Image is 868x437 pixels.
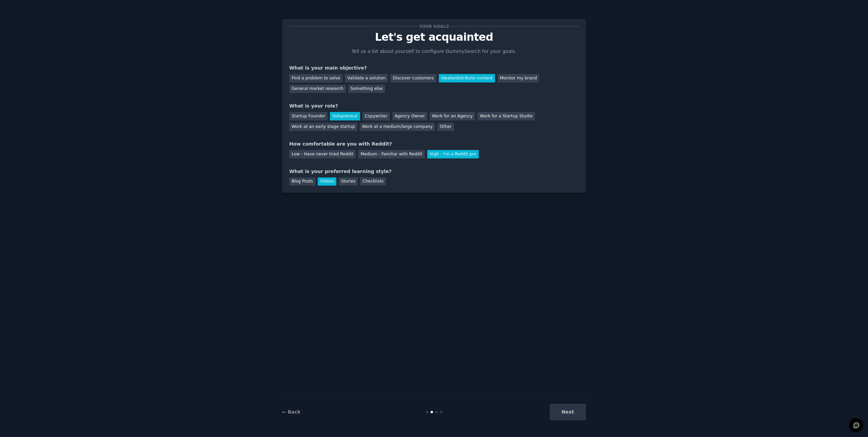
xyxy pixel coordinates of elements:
[477,112,535,120] div: Work for a Startup Studio
[318,177,336,186] div: Videos
[360,177,386,186] div: Checklists
[289,150,356,158] div: Low - Have never tried Reddit
[497,74,539,82] div: Monitor my brand
[289,177,315,186] div: Blog Posts
[348,85,385,93] div: Something else
[339,177,358,186] div: Stories
[345,74,388,82] div: Validate a solution
[392,112,427,120] div: Agency Owner
[282,409,300,415] a: ← Back
[289,168,579,175] div: What is your preferred learning style?
[360,123,435,131] div: Work at a medium/large company
[289,64,579,72] div: What is your main objective?
[289,85,346,93] div: General market research
[430,112,475,120] div: Work for an Agency
[390,74,436,82] div: Discover customers
[289,123,357,131] div: Work at an early stage startup
[427,150,479,158] div: High - I'm a Reddit pro
[349,48,519,55] p: Tell us a bit about yourself to configure GummySearch for your goals.
[289,102,579,110] div: What is your role?
[439,74,495,82] div: Ideate/distribute content
[289,140,579,148] div: How comfortable are you with Reddit?
[289,112,328,120] div: Startup Founder
[330,112,360,120] div: Solopreneur
[362,112,390,120] div: Copywriter
[289,31,579,43] p: Let's get acquainted
[418,23,450,30] span: Your goals
[437,123,454,131] div: Other
[289,74,342,82] div: Find a problem to solve
[358,150,425,158] div: Medium - Familiar with Reddit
